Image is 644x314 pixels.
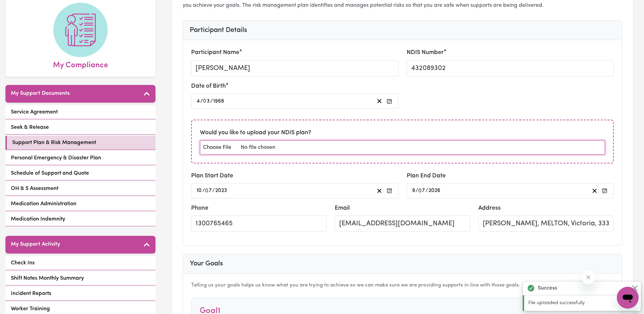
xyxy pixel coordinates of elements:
[196,186,202,195] input: --
[202,188,205,194] span: /
[11,259,35,267] span: Check Ins
[538,284,557,292] strong: Success
[191,48,239,57] label: Participant Name
[407,172,446,180] label: Plan End Date
[11,169,89,177] span: Schedule of Support and Quote
[428,186,441,195] input: ----
[11,274,84,282] span: Shift Notes Monthly Summary
[11,241,60,248] h5: My Support Activity
[335,204,350,213] label: Email
[5,182,155,196] a: OH & S Assessment
[200,98,203,104] span: /
[425,188,428,194] span: /
[11,154,101,162] span: Personal Emergency & Disaster Plan
[191,282,614,290] p: Telling us your goals helps us know what you are trying to achieve so we can make sure we are pro...
[53,57,108,71] span: My Compliance
[5,136,155,150] a: Support Plan & Risk Management
[11,290,51,298] span: Incident Reports
[11,185,58,193] span: OH & S Assessment
[5,197,155,211] a: Medication Administration
[5,85,155,103] button: My Support Documents
[617,287,639,309] iframe: Button to launch messaging window
[416,188,418,194] span: /
[412,186,416,195] input: --
[212,188,215,194] span: /
[5,121,155,135] a: Seek & Release
[631,284,639,292] button: Close
[5,151,155,165] a: Personal Emergency & Disaster Plan
[12,139,96,147] span: Support Plan & Risk Management
[418,188,422,193] span: 0
[210,98,213,104] span: /
[196,97,200,106] input: --
[191,172,233,180] label: Plan Start Date
[419,186,425,195] input: --
[478,204,501,213] label: Address
[5,256,155,270] a: Check Ins
[5,287,155,301] a: Incident Reports
[190,26,615,34] h3: Participant Details
[215,186,228,195] input: ----
[11,200,76,208] span: Medication Administration
[203,99,206,104] span: 0
[206,186,213,195] input: --
[191,82,226,91] label: Date of Birth
[4,5,41,10] span: Need any help?
[5,272,155,285] a: Shift Notes Monthly Summary
[11,123,49,132] span: Seek & Release
[191,204,208,213] label: Phone
[11,3,150,71] a: My Compliance
[528,299,637,307] p: File uploaded successfully
[5,167,155,180] a: Schedule of Support and Quote
[11,305,50,313] span: Worker Training
[5,212,155,226] a: Medication Indemnity
[204,97,210,106] input: --
[5,105,155,119] a: Service Agreement
[205,188,208,193] span: 0
[11,108,58,116] span: Service Agreement
[11,215,65,223] span: Medication Indemnity
[5,236,155,254] button: My Support Activity
[213,97,225,106] input: ----
[582,271,595,284] iframe: Close message
[407,48,444,57] label: NDIS Number
[200,128,311,137] label: Would you like to upload your NDIS plan?
[11,90,70,97] h5: My Support Documents
[190,260,615,268] h3: Your Goals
